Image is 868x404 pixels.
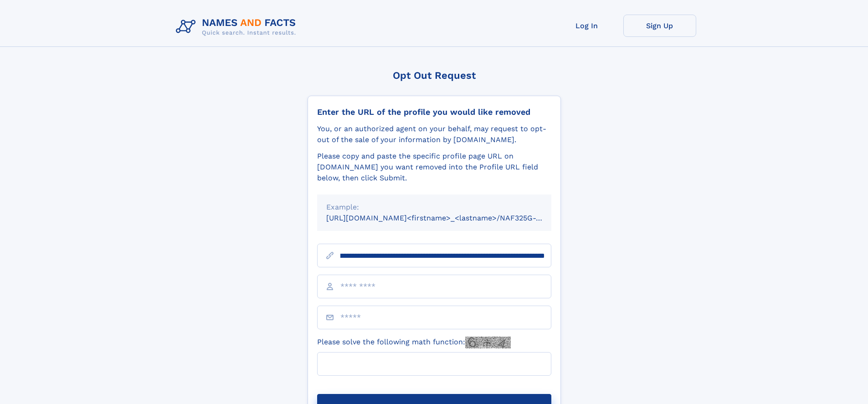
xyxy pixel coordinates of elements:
[550,15,623,37] a: Log In
[317,107,551,117] div: Enter the URL of the profile you would like removed
[326,202,542,213] div: Example:
[623,15,696,37] a: Sign Up
[326,214,569,222] small: [URL][DOMAIN_NAME]<firstname>_<lastname>/NAF325G-xxxxxxxx
[317,337,511,348] label: Please solve the following math function:
[172,15,303,39] img: Logo Names and Facts
[317,123,551,145] div: You, or an authorized agent on your behalf, may request to opt-out of the sale of your informatio...
[308,70,561,81] div: Opt Out Request
[317,151,551,184] div: Please copy and paste the specific profile page URL on [DOMAIN_NAME] you want removed into the Pr...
